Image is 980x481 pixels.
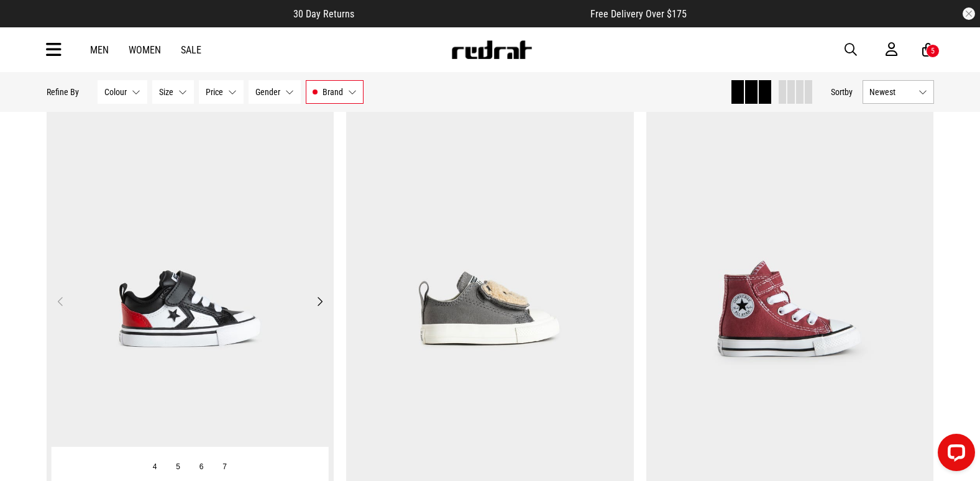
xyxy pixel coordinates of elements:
[323,87,343,97] span: Brand
[152,80,194,104] button: Size
[199,80,244,104] button: Price
[190,456,213,479] button: 6
[98,80,147,104] button: Colour
[129,44,161,56] a: Women
[928,429,980,481] iframe: LiveChat chat widget
[53,294,68,309] button: Previous
[863,80,934,104] button: Newest
[47,87,79,97] p: Refine By
[451,40,533,59] img: Redrat logo
[590,8,687,20] span: Free Delivery Over $175
[104,87,127,97] span: Colour
[144,456,167,479] button: 4
[206,87,223,97] span: Price
[831,85,853,99] button: Sortby
[379,7,566,20] iframe: Customer reviews powered by Trustpilot
[255,87,280,97] span: Gender
[931,47,935,55] div: 5
[159,87,173,97] span: Size
[312,294,327,309] button: Next
[293,8,354,20] span: 30 Day Returns
[845,87,853,97] span: by
[249,80,301,104] button: Gender
[869,87,914,97] span: Newest
[306,80,364,104] button: Brand
[213,456,236,479] button: 7
[90,44,109,56] a: Men
[167,456,190,479] button: 5
[922,44,934,57] a: 5
[181,44,201,56] a: Sale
